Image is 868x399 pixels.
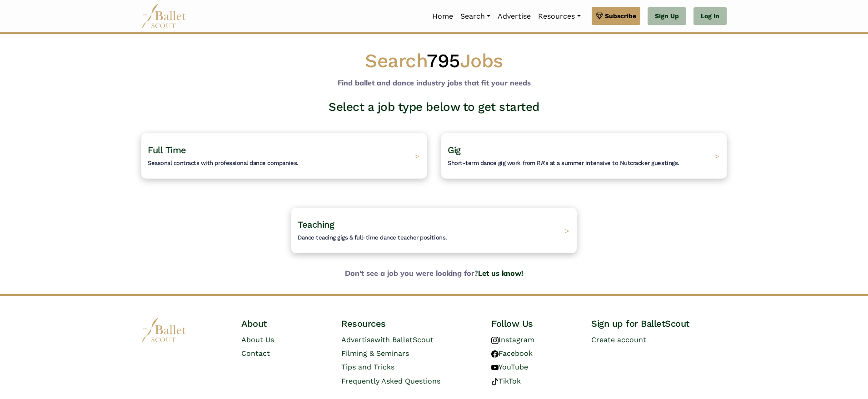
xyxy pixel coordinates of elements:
[374,335,434,344] span: with BalletScout
[491,377,521,385] a: TikTok
[338,78,531,87] b: Find ballet and dance industry jobs that fit your needs
[429,7,457,26] a: Home
[457,7,494,26] a: Search
[298,219,334,230] span: Teaching
[341,318,477,329] h4: Resources
[592,7,640,25] a: Subscribe
[534,7,584,26] a: Resources
[448,160,679,166] span: Short-term dance gig work from RA's at a summer intensive to Nutcracker guestings.
[241,318,327,329] h4: About
[596,11,603,21] img: gem.svg
[148,160,299,166] span: Seasonal contracts with professional dance companies.
[341,349,409,358] a: Filming & Seminars
[241,335,274,344] a: About Us
[494,7,534,26] a: Advertise
[491,335,534,344] a: Instagram
[693,7,727,25] a: Log In
[134,100,734,115] h3: Select a job type below to get started
[648,7,686,25] a: Sign Up
[605,11,636,21] span: Subscribe
[341,363,394,371] a: Tips and Tricks
[491,350,499,358] img: facebook logo
[298,234,447,241] span: Dance teacing gigs & full-time dance teacher positions.
[491,364,499,371] img: youtube logo
[491,337,499,344] img: instagram logo
[448,145,461,155] span: Gig
[148,145,186,155] span: Full Time
[491,318,577,329] h4: Follow Us
[565,226,569,235] span: >
[241,349,270,358] a: Contact
[491,363,528,371] a: YouTube
[415,151,419,160] span: >
[591,318,727,329] h4: Sign up for BalletScout
[715,151,719,160] span: >
[478,269,523,278] a: Let us know!
[341,377,440,385] a: Frequently Asked Questions
[441,133,727,179] a: GigShort-term dance gig work from RA's at a summer intensive to Nutcracker guestings. >
[427,50,460,72] span: 795
[141,318,187,343] img: logo
[141,133,427,179] a: Full TimeSeasonal contracts with professional dance companies. >
[134,268,734,279] b: Don't see a job you were looking for?
[141,49,727,74] h1: Search Jobs
[291,208,577,253] a: TeachingDance teacing gigs & full-time dance teacher positions. >
[341,335,434,344] a: Advertisewith BalletScout
[491,349,533,358] a: Facebook
[591,335,646,344] a: Create account
[491,378,499,385] img: tiktok logo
